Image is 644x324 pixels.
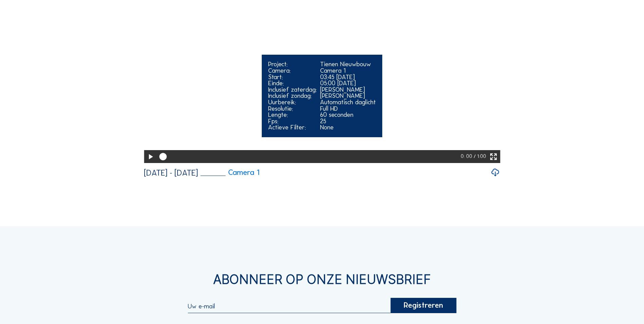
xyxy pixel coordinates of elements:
div: [DATE] - [DATE] [144,169,198,177]
div: Lengte: [268,112,317,118]
div: Abonneer op onze nieuwsbrief [80,273,564,286]
div: Start: [268,74,317,80]
div: / 1:00 [474,150,486,163]
div: [PERSON_NAME] [320,93,376,99]
div: 03:45 [DATE] [320,74,376,80]
input: Uw e-mail [188,302,391,310]
div: 25 [320,118,376,125]
div: Camera 1 [320,68,376,74]
div: Camera: [268,68,317,74]
a: Camera 1 [201,169,260,176]
div: None [320,124,376,131]
div: Actieve Filter: [268,124,317,131]
div: 0: 00 [461,150,474,163]
div: Registreren [391,298,456,313]
div: Resolutie: [268,106,317,112]
div: Full HD [320,106,376,112]
div: 05:00 [DATE] [320,80,376,87]
div: [PERSON_NAME] [320,87,376,93]
div: Einde: [268,80,317,87]
div: Uurbereik: [268,99,317,106]
div: Automatisch daglicht [320,99,376,106]
div: Inclusief zondag: [268,93,317,99]
div: Project: [268,61,317,68]
div: Inclusief zaterdag: [268,87,317,93]
div: Tienen Nieuwbouw [320,61,376,68]
div: Fps: [268,118,317,125]
div: 60 seconden [320,112,376,118]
